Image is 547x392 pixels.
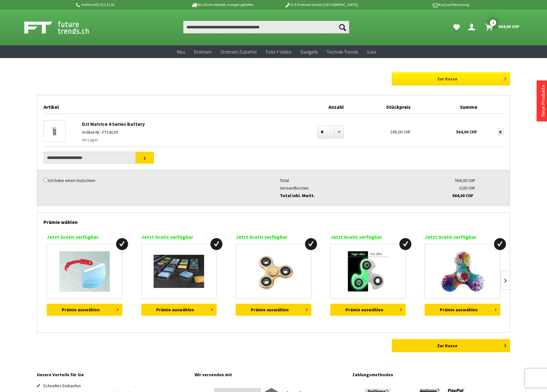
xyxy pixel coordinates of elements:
span: Technik-Trends [326,49,358,55]
button: Suchen [336,21,349,33]
div: Anzahl [297,102,347,114]
img: Shop Futuretrends - zur Startseite wechseln [24,20,103,35]
span: Gadgets [300,49,318,55]
p: Jetzt Gratis verfügbar [425,233,500,241]
img: DJI Matrice 4 Series Battery [44,124,65,139]
img: Fidget Spinner mit LED [438,247,487,295]
div: 188,00 CHF [347,117,414,142]
div: Total [280,177,417,184]
p: Jetzt Gratis verfügbar [236,233,311,241]
button: Prämie auswählen [330,304,406,316]
div: Versandkosten [280,184,417,192]
p: Jetzt Gratis verfügbar [330,233,406,241]
a: Neue Produkte [540,85,546,117]
a: Fidget Spinner mit LED [425,244,500,299]
input: Produkt, Marke, Kategorie, EAN, Artikelnummer… [183,21,349,33]
a: Maskenhalter für Hygienemasken [47,244,122,299]
li: Schnelles Einkaufen [43,382,188,389]
button: Prämie auswählen [47,304,122,316]
h4: Unsere Vorteile für Sie [37,371,188,379]
p: Hotline 032 511 11 03 [75,1,173,9]
div: 564,00 CHF [417,177,475,184]
img: iPhone App Magnete [154,255,204,288]
button: Prämie auswählen [425,304,500,316]
div: Total inkl. MwSt. [280,192,417,199]
button: Prämie auswählen [236,304,311,316]
img: Fidget Spinner UV Glow [344,247,392,295]
a: Meine Favoriten [450,21,463,33]
a: DJI Matrice 4 Series Battery [82,121,145,127]
a: Zur Kasse [392,339,510,352]
h4: Wir versenden mit [195,371,346,379]
a: Foto + Video [262,45,296,58]
div: 0,00 CHF [417,184,475,192]
a: Dein Konto [466,21,480,33]
p: Jetzt Gratis verfügbar [47,233,122,241]
p: DJI Drohnen Dealer [GEOGRAPHIC_DATA] [272,1,370,9]
p: Jetzt Gratis verfügbar [141,233,217,241]
a: Technik-Trends [322,45,362,58]
a: Drohnen [190,45,216,58]
a: Warenkorb [483,21,523,33]
button: Prämie auswählen [141,304,217,316]
span: 564,00 CHF [498,21,520,32]
a: Zur Kasse [392,72,510,85]
div: 564,00 CHF [414,117,480,142]
span: Sale [367,49,376,55]
span: An Lager [82,136,98,143]
p: Bis 16 Uhr bestellt, morgen geliefert. [173,1,272,9]
span: 1 [490,20,496,26]
a: Fidget Spinner Gold [236,244,311,299]
h4: Zahlungsmethoden [352,371,510,379]
img: Maskenhalter für Hygienemasken [59,251,110,292]
a: iPhone App Magnete [141,244,217,299]
a: Fidget Spinner UV Glow [330,244,406,299]
p: Artikel-Nr.: FT14139 [82,128,293,136]
label: Ich habe einen Gutschein [48,178,95,183]
div: Artikel [44,102,297,114]
a: Sale [362,45,381,58]
a: Gadgets [296,45,322,58]
div: 564,00 CHF [415,192,473,199]
a: Neu [173,45,190,58]
span: Drohnen Zubehör [221,49,257,55]
div: Prämie wählen [44,213,503,228]
span: Drohnen [194,49,212,55]
div: Summe [414,102,480,114]
img: Fidget Spinner Gold [249,247,297,295]
span: Neu [177,49,185,55]
p: Kauf auf Rechnung [370,1,469,9]
span: Foto + Video [266,49,291,55]
div: Stückpreis [347,102,414,114]
a: Drohnen Zubehör [216,45,262,58]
